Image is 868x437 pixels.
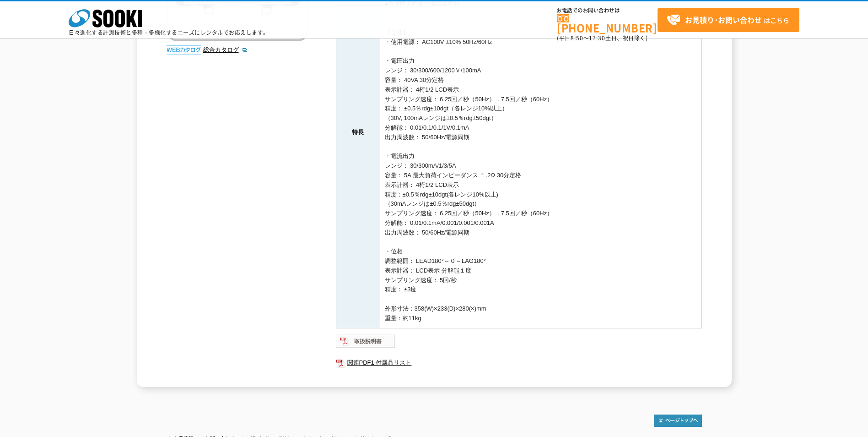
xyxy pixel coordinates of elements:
img: トップページへ [654,415,702,427]
a: [PHONE_NUMBER] [557,14,658,33]
a: 取扱説明書 [336,340,396,347]
img: 取扱説明書 [336,334,396,349]
span: 17:30 [589,34,605,42]
p: 日々進化する計測技術と多種・多様化するニーズにレンタルでお応えします。 [69,30,269,35]
span: 8:50 [571,34,583,42]
span: はこちら [667,13,789,27]
span: (平日 ～ 土日、祝日除く) [557,34,647,42]
a: お見積り･お問い合わせはこちら [658,8,799,32]
strong: お見積り･お問い合わせ [685,14,762,25]
span: お電話でのお問い合わせは [557,8,658,13]
a: 関連PDF1 付属品リスト [336,357,702,369]
img: webカタログ [167,45,201,55]
a: 総合カタログ [203,46,248,53]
